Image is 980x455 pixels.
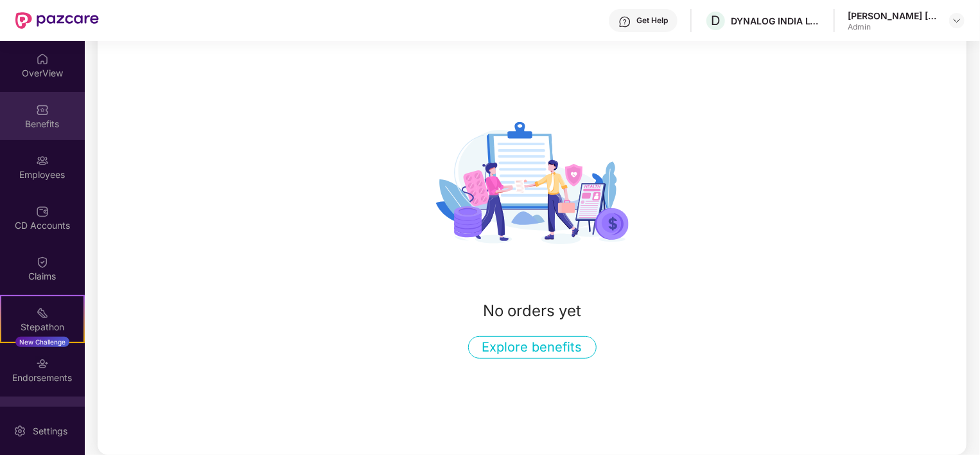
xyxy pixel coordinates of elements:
div: Stepathon [1,321,83,334]
div: New Challenge [15,337,69,347]
img: svg+xml;base64,PHN2ZyBpZD0iQmVuZWZpdHMiIHhtbG5zPSJodHRwOi8vd3d3LnczLm9yZy8yMDAwL3N2ZyIgd2lkdGg9Ij... [36,103,49,116]
div: No orders yet [483,299,581,323]
img: svg+xml;base64,PHN2ZyBpZD0iQ0RfQWNjb3VudHMiIGRhdGEtbmFtZT0iQ0QgQWNjb3VudHMiIHhtbG5zPSJodHRwOi8vd3... [36,205,49,218]
div: Settings [29,425,71,438]
img: svg+xml;base64,PHN2ZyBpZD0iSGVscC0zMngzMiIgeG1sbnM9Imh0dHA6Ly93d3cudzMub3JnLzIwMDAvc3ZnIiB3aWR0aD... [618,15,631,28]
div: DYNALOG INDIA LTD [731,15,821,27]
img: svg+xml;base64,PHN2ZyBpZD0iRW1wbG95ZWVzIiB4bWxucz0iaHR0cDovL3d3dy53My5vcmcvMjAwMC9zdmciIHdpZHRoPS... [36,154,49,167]
img: svg+xml;base64,PHN2ZyBpZD0iSG9tZSIgeG1sbnM9Imh0dHA6Ly93d3cudzMub3JnLzIwMDAvc3ZnIiB3aWR0aD0iMjAiIG... [36,53,49,66]
img: New Pazcare Logo [15,12,99,29]
img: svg+xml;base64,PHN2ZyBpZD0iU2V0dGluZy0yMHgyMCIgeG1sbnM9Imh0dHA6Ly93d3cudzMub3JnLzIwMDAvc3ZnIiB3aW... [13,425,26,438]
div: [PERSON_NAME] [PERSON_NAME] [848,10,938,22]
img: svg+xml;base64,PHN2ZyBpZD0iRW5kb3JzZW1lbnRzIiB4bWxucz0iaHR0cDovL3d3dy53My5vcmcvMjAwMC9zdmciIHdpZH... [36,357,49,370]
img: svg+xml;base64,PHN2ZyB4bWxucz0iaHR0cDovL3d3dy53My5vcmcvMjAwMC9zdmciIHdpZHRoPSIyMSIgaGVpZ2h0PSIyMC... [36,307,49,319]
img: svg+xml;base64,PHN2ZyBpZD0iTXlfb3JkZXJzX3BsYWNlaG9sZGVyIiB4bWxucz0iaHR0cDovL3d3dy53My5vcmcvMjAwMC... [436,87,629,280]
div: Get Help [636,15,668,26]
img: svg+xml;base64,PHN2ZyBpZD0iQ2xhaW0iIHhtbG5zPSJodHRwOi8vd3d3LnczLm9yZy8yMDAwL3N2ZyIgd2lkdGg9IjIwIi... [36,256,49,269]
button: Explore benefits [468,336,597,359]
img: svg+xml;base64,PHN2ZyBpZD0iRHJvcGRvd24tMzJ4MzIiIHhtbG5zPSJodHRwOi8vd3d3LnczLm9yZy8yMDAwL3N2ZyIgd2... [952,15,962,26]
span: D [712,13,721,28]
div: Admin [848,22,938,32]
